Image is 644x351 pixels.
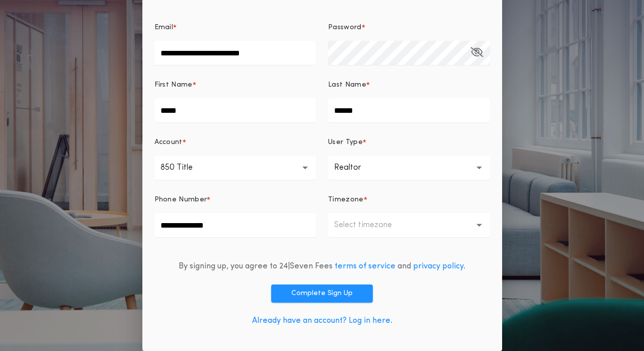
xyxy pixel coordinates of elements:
[328,195,364,205] p: Timezone
[154,195,207,205] p: Phone Number
[160,162,209,174] p: 850 Title
[154,80,193,90] p: First Name
[334,219,408,231] p: Select timezone
[328,23,362,33] p: Password
[154,98,316,122] input: First Name*
[328,137,363,148] p: User Type
[154,23,174,33] p: Email
[328,156,490,180] button: Realtor
[470,41,483,65] button: Password*
[154,137,183,148] p: Account
[328,41,490,65] input: Password*
[154,156,316,180] button: 850 Title
[154,41,316,65] input: Email*
[252,317,392,325] a: Already have an account? Log in here.
[271,285,373,303] button: Complete Sign Up
[328,80,366,90] p: Last Name
[179,260,465,272] div: By signing up, you agree to 24|Seven Fees and
[334,162,377,174] p: Realtor
[335,262,395,270] a: terms of service
[328,213,490,237] button: Select timezone
[154,213,316,237] input: Phone Number*
[328,98,490,122] input: Last Name*
[413,262,465,270] a: privacy policy.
